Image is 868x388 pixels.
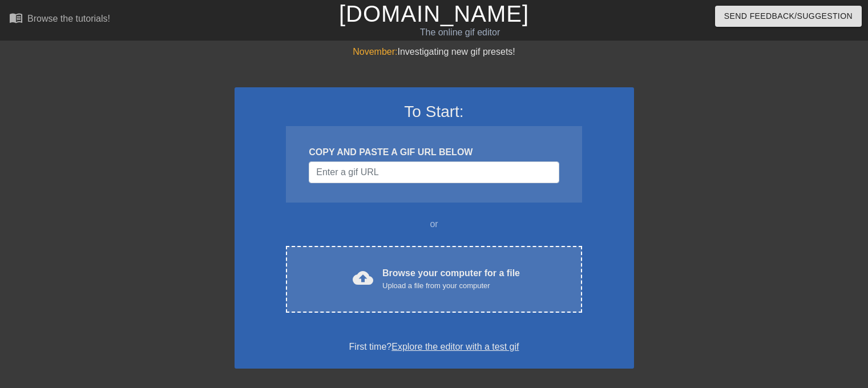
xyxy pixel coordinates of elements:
div: Browse your computer for a file [382,266,520,292]
a: Browse the tutorials! [9,11,110,29]
h3: To Start: [249,102,619,122]
button: Send Feedback/Suggestion [715,6,862,27]
div: Investigating new gif presets! [235,45,634,59]
span: menu_book [9,11,23,25]
a: Explore the editor with a test gif [391,342,519,351]
div: Upload a file from your computer [382,280,520,292]
div: COPY AND PASTE A GIF URL BELOW [309,145,559,159]
span: Send Feedback/Suggestion [724,9,853,23]
div: or [264,217,604,231]
span: November: [353,47,397,56]
div: Browse the tutorials! [27,14,110,23]
div: The online gif editor [295,26,625,39]
div: First time? [249,340,619,354]
input: Username [309,161,559,183]
a: [DOMAIN_NAME] [339,1,529,26]
span: cloud_upload [353,268,373,288]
